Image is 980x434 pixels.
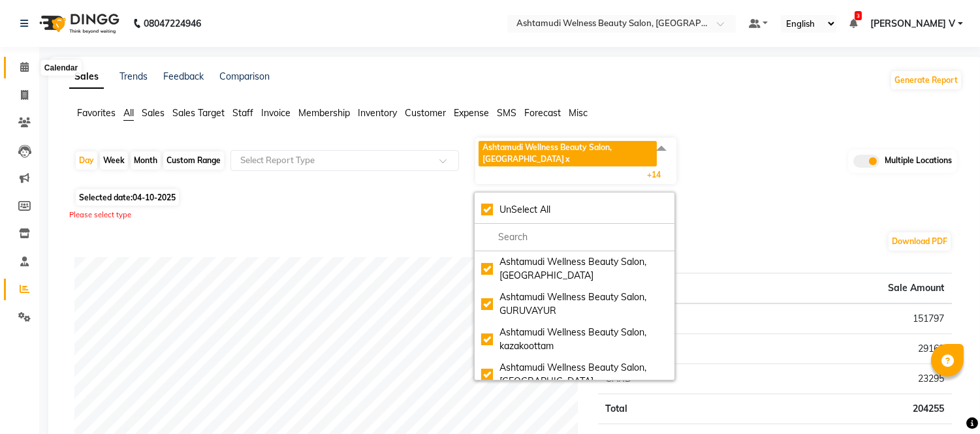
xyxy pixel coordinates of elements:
a: x [564,154,570,164]
span: Selected date: [76,189,179,206]
div: UnSelect All [481,203,668,217]
td: CASH [598,333,757,364]
span: Invoice [261,107,291,119]
td: Total [598,394,757,424]
span: [PERSON_NAME] V [870,17,955,31]
td: 151797 [757,303,952,334]
span: Expense [454,107,489,119]
th: Sale Amount [757,273,952,303]
b: 08047224946 [144,5,201,42]
a: Trends [119,70,148,82]
a: Comparison [219,70,270,82]
span: Multiple Locations [885,155,952,168]
div: Day [76,151,97,170]
button: Generate Report [891,71,961,89]
div: Week [100,151,128,170]
input: multiselect-search [481,230,668,244]
span: +14 [647,170,671,179]
span: Forecast [524,107,561,119]
div: Ashtamudi Wellness Beauty Salon, [GEOGRAPHIC_DATA] [481,255,668,283]
div: Ashtamudi Wellness Beauty Salon, GURUVAYUR [481,290,668,318]
td: 204255 [757,394,952,424]
span: Misc [569,107,588,119]
span: Ashtamudi Wellness Beauty Salon, [GEOGRAPHIC_DATA] [482,142,612,164]
button: Download PDF [889,232,951,251]
a: Feedback [163,70,204,82]
span: Customer [405,107,446,119]
span: Sales Target [172,107,225,119]
span: Favorites [77,107,116,119]
span: Staff [232,107,253,119]
span: Membership [298,107,350,119]
span: 04-10-2025 [133,193,176,202]
span: Inventory [358,107,397,119]
div: Ashtamudi Wellness Beauty Salon, kazakoottam [481,326,668,353]
th: Type [598,273,757,303]
td: 23295 [757,364,952,394]
div: Please select type [69,209,962,221]
div: Calendar [41,60,81,76]
span: Sales [142,107,165,119]
td: CARD [598,364,757,394]
span: All [123,107,134,119]
div: Ashtamudi Wellness Beauty Salon, [GEOGRAPHIC_DATA] [481,361,668,388]
div: Month [131,151,161,170]
div: Custom Range [163,151,224,170]
span: SMS [497,107,516,119]
td: 29163 [757,333,952,364]
a: 3 [849,18,857,29]
td: PHONEPE [598,303,757,334]
img: logo [33,5,123,42]
span: 3 [855,11,862,20]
